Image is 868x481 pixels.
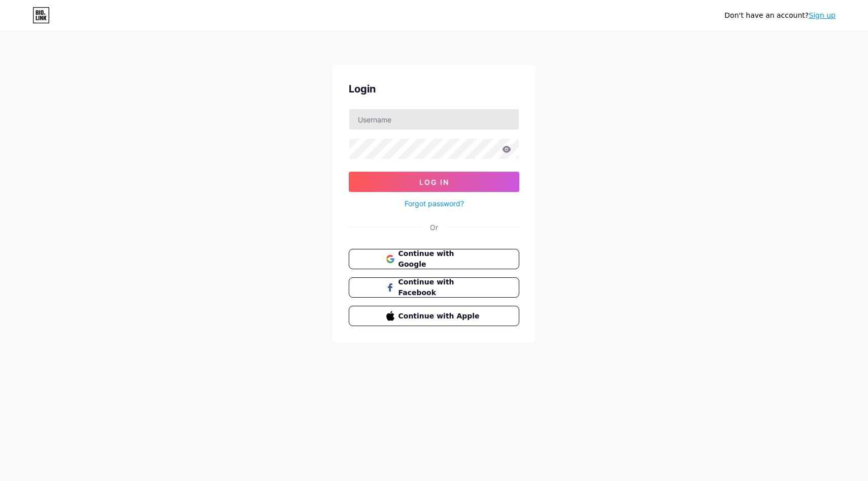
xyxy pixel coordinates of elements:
[349,249,519,269] button: Continue with Google
[349,109,519,130] input: Username
[349,306,519,326] button: Continue with Apple
[349,81,519,97] div: Login
[398,277,482,298] span: Continue with Facebook
[405,198,464,209] a: Forgot password?
[349,172,519,192] button: Log In
[398,311,482,322] span: Continue with Apple
[430,222,438,233] div: Or
[419,178,449,186] span: Log In
[398,248,482,270] span: Continue with Google
[349,277,519,298] button: Continue with Facebook
[724,10,836,21] div: Don't have an account?
[809,11,836,19] a: Sign up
